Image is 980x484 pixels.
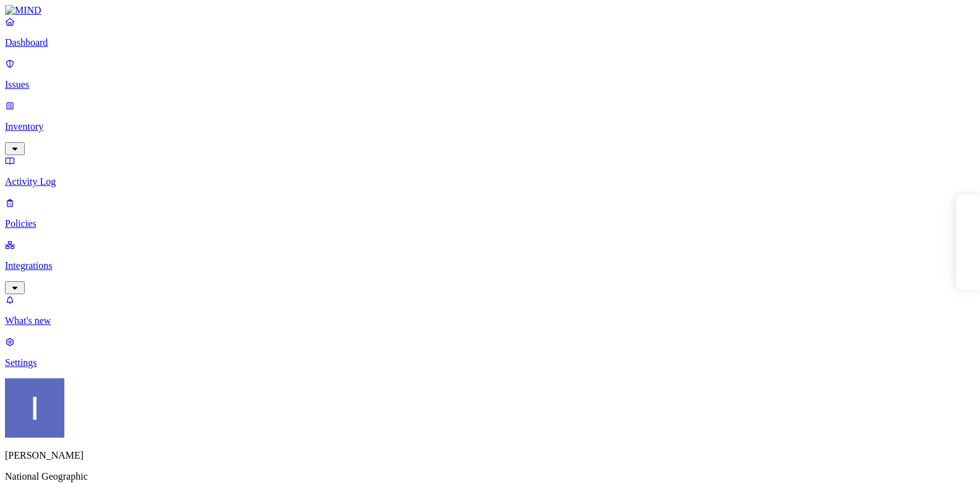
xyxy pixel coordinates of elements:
[5,16,975,48] a: Dashboard
[5,450,975,461] p: [PERSON_NAME]
[5,378,64,438] img: Itai Schwartz
[5,239,975,292] a: Integrations
[5,315,975,326] p: What's new
[5,5,41,16] img: MIND
[5,121,975,132] p: Inventory
[5,100,975,153] a: Inventory
[5,218,975,229] p: Policies
[5,336,975,368] a: Settings
[5,471,975,482] p: National Geographic
[5,260,975,271] p: Integrations
[5,197,975,229] a: Policies
[5,155,975,187] a: Activity Log
[5,5,975,16] a: MIND
[5,176,975,187] p: Activity Log
[5,58,975,90] a: Issues
[5,37,975,48] p: Dashboard
[5,79,975,90] p: Issues
[5,294,975,326] a: What's new
[5,357,975,368] p: Settings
